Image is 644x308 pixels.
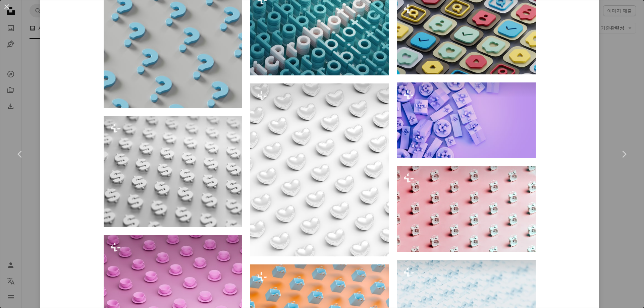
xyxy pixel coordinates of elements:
[104,12,242,18] a: 회색 표면에 많은 물음표
[604,122,644,186] a: 다음
[250,83,389,257] img: 흰색 바탕에 많은 흰색 하트
[104,168,242,174] a: 테이블 위에 앉아있는 많은 흰색 달러 기호
[397,82,535,158] img: 테이블 위에 놓인 선물 잔뜩
[250,28,389,34] a: 테이블에 있는 다양한 색상의 개체
[397,206,535,212] a: 작은 흰색 개체가 많은 분홍색 배경
[250,167,389,173] a: 흰색 바탕에 많은 흰색 하트
[250,294,389,300] a: 서로 위에 앉아있는 파란색 상자 그룹
[397,166,535,252] img: 작은 흰색 개체가 많은 분홍색 배경
[104,116,242,227] img: 테이블 위에 앉아있는 많은 흰색 달러 기호
[397,298,535,304] a: 배경 패턴
[397,33,535,39] a: 다양한 색상의 버튼이 있는 컴퓨터 키보드의 클로즈업
[397,117,535,123] a: 테이블 위에 놓인 선물 잔뜩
